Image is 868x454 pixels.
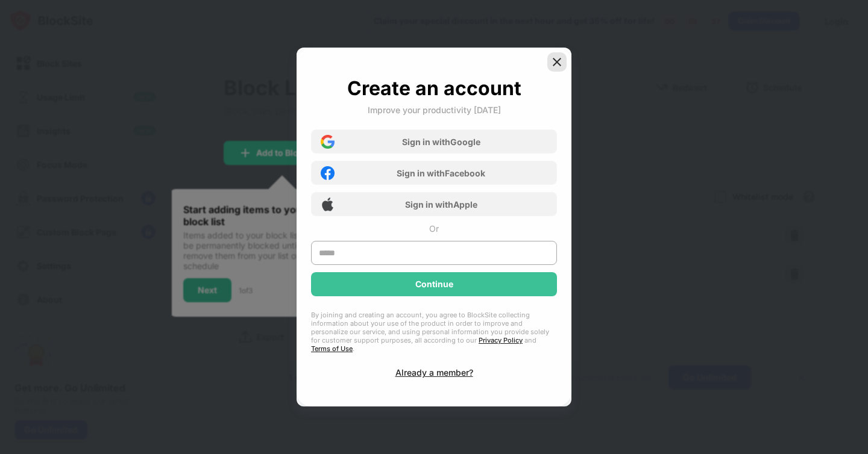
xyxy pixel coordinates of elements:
img: facebook-icon.png [321,166,335,180]
a: Terms of Use [311,344,353,353]
div: Sign in with Apple [405,199,477,210]
img: google-icon.png [321,135,335,149]
div: Already a member? [395,367,473,378]
div: Improve your productivity [DATE] [368,105,501,115]
div: Continue [415,279,453,289]
div: Sign in with Facebook [397,168,485,178]
div: Sign in with Google [402,137,480,147]
div: Or [429,223,439,234]
a: Privacy Policy [479,336,523,344]
div: Create an account [347,76,521,100]
div: By joining and creating an account, you agree to BlockSite collecting information about your use ... [311,311,557,353]
img: apple-icon.png [321,197,335,211]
